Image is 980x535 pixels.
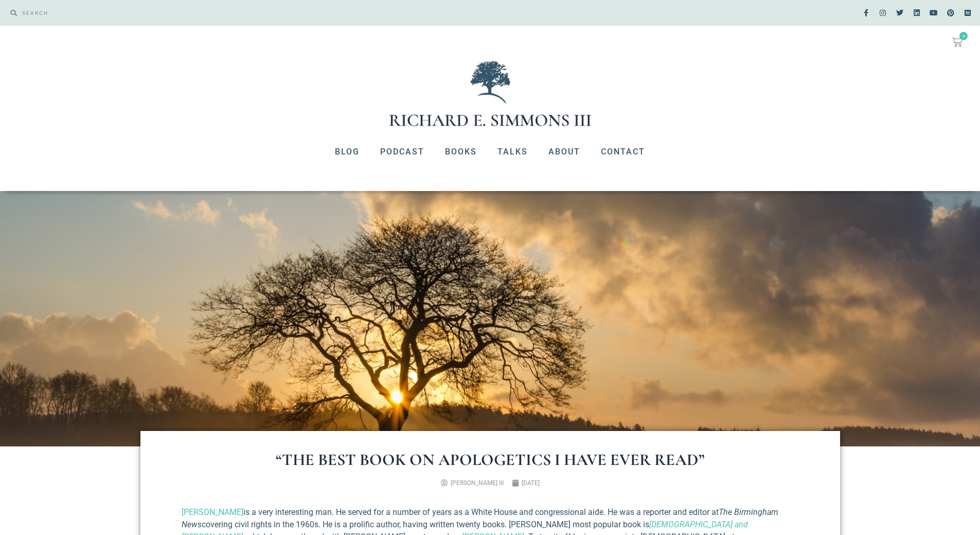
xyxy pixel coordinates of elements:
[182,507,778,529] em: The Birmingham News
[487,139,538,165] a: Talks
[370,139,435,165] a: Podcast
[538,139,591,165] a: About
[435,139,487,165] a: Books
[522,479,540,487] time: [DATE]
[325,139,370,165] a: Blog
[940,31,975,54] a: 0
[182,507,243,517] a: [PERSON_NAME]
[591,139,655,165] a: Contact
[512,478,540,488] a: [DATE]
[182,452,799,468] h1: “The Best Book on Apologetics I Have Ever Read”
[959,32,968,40] span: 0
[17,5,485,21] input: SEARCH
[451,479,504,487] span: [PERSON_NAME] III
